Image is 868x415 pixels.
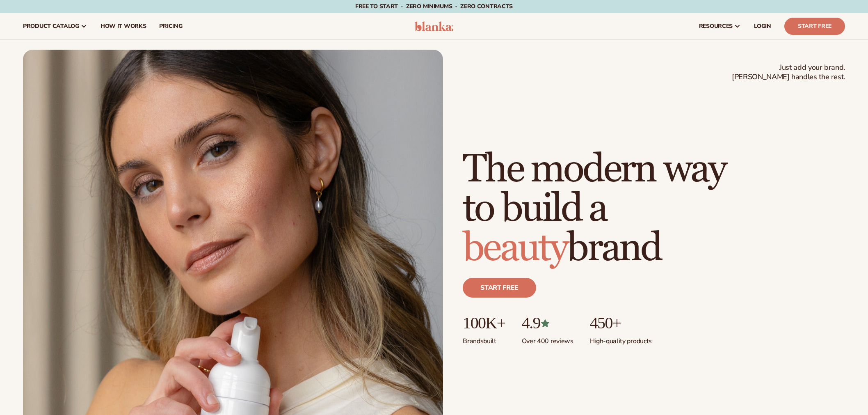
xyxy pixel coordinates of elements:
span: resources [699,23,733,30]
a: product catalog [16,13,94,39]
span: beauty [463,224,567,272]
span: Free to start · ZERO minimums · ZERO contracts [355,2,513,10]
p: 4.9 [522,314,573,332]
span: pricing [159,23,182,30]
a: Start Free [784,18,845,35]
p: High-quality products [590,332,652,346]
span: product catalog [23,23,79,30]
span: LOGIN [754,23,771,30]
a: resources [692,13,747,39]
a: LOGIN [747,13,778,39]
span: Just add your brand. [PERSON_NAME] handles the rest. [732,63,845,82]
h1: The modern way to build a brand [463,150,725,268]
a: How It Works [94,13,153,39]
a: Start free [463,278,536,298]
img: logo [415,21,454,31]
p: 450+ [590,314,652,332]
p: Brands built [463,332,505,346]
p: 100K+ [463,314,505,332]
a: pricing [153,13,189,39]
span: How It Works [101,23,146,30]
p: Over 400 reviews [522,332,573,346]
